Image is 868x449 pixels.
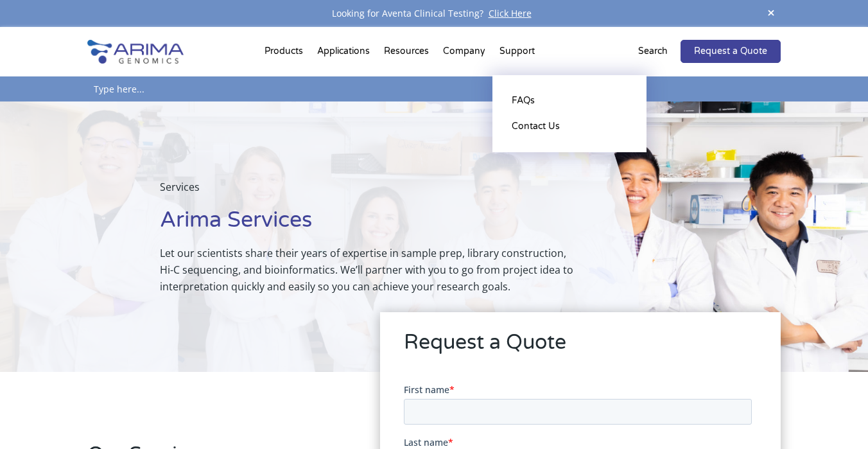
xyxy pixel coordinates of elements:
input: Genome-wide HiC [180,285,188,293]
span: Genome Assembly HiC [191,333,288,346]
span: Custom Capture HiC [191,300,279,312]
input: I'd like to discuss the options [180,385,188,393]
a: Request a Quote [681,40,781,63]
span: What product(s) are you interested in? [177,263,342,276]
input: End-to-End Service [3,285,12,293]
span: Sequencing [15,333,65,346]
input: Promoter Capture HiC [180,318,188,326]
input: Sequencing [3,335,12,343]
a: FAQs [505,88,634,114]
span: Promoter Capture HiC [191,317,286,329]
span: End-to-End Service [15,283,96,295]
span: Library Prep [15,317,67,329]
div: Looking for Aventa Clinical Testing? [87,5,781,22]
span: I'd like to discuss the options [191,383,316,396]
span: Single Cell Services [191,367,274,379]
input: Bioinformatics [3,351,12,360]
img: Arima-Genomics-logo [87,40,184,64]
p: Services [160,179,575,206]
p: Let our scientists share their years of expertise in sample prep, library construction, Hi-C sequ... [160,245,575,295]
span: Genome-wide HiC [191,283,268,295]
a: Contact Us [505,114,634,139]
input: Custom Capture HiC [180,301,188,310]
input: HiC for FFPE [180,351,188,360]
span: Bioinformatics [15,350,77,362]
a: Click Here [483,7,537,19]
input: Genome Assembly HiC [180,335,188,343]
span: HiC for FFPE [191,350,243,362]
h2: Request a Quote [404,328,757,367]
p: Search [638,43,668,60]
input: Single Cell Services [180,368,188,376]
span: Sample Prep [15,300,69,312]
input: Type here... [87,76,781,101]
h1: Arima Services [160,206,575,245]
input: Library Prep [3,318,12,326]
input: Sample Prep [3,301,12,310]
